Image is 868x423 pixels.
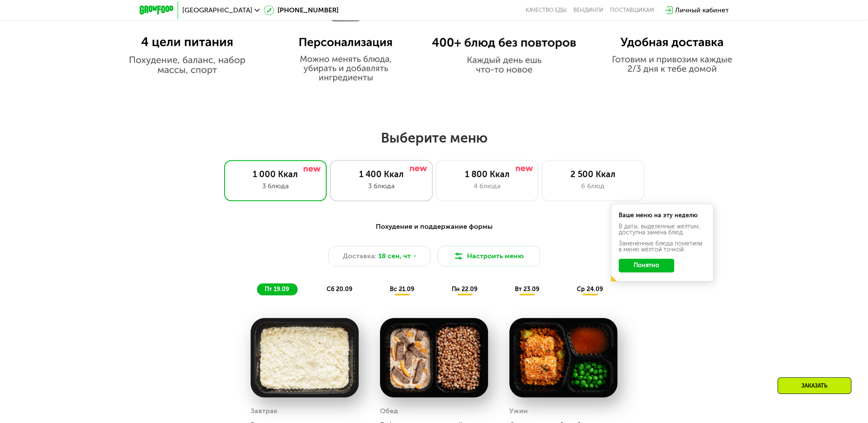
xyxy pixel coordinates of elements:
div: 6 блюд [551,181,635,191]
span: вс 21.09 [390,286,414,293]
a: [PHONE_NUMBER] [264,5,339,15]
div: 3 блюда [233,181,318,191]
div: поставщикам [610,7,654,14]
span: [GEOGRAPHIC_DATA] [182,7,252,14]
h2: Выберите меню [27,129,841,146]
span: ср 24.09 [577,286,603,293]
span: Доставка: [343,251,377,261]
div: Завтрак [251,405,278,417]
span: 18 сен, чт [378,251,411,261]
button: Настроить меню [438,246,540,266]
div: 2 500 Ккал [551,169,635,179]
button: Понятно [619,259,674,272]
div: Заказать [777,377,851,394]
div: 3 блюда [339,181,424,191]
span: вт 23.09 [515,286,539,293]
span: пт 19.09 [265,286,289,293]
span: пн 22.09 [452,286,477,293]
div: Личный кабинет [675,5,729,15]
a: Вендинги [573,7,603,14]
div: Обед [380,405,398,417]
div: В даты, выделенные желтым, доступна замена блюд. [619,224,706,236]
div: 4 блюда [445,181,529,191]
div: 1 000 Ккал [233,169,318,179]
div: Похудение и поддержание формы [181,222,687,232]
div: 1 800 Ккал [445,169,529,179]
div: Заменённые блюда пометили в меню жёлтой точкой. [619,241,706,253]
div: Ваше меню на эту неделю [619,213,706,219]
span: сб 20.09 [327,286,352,293]
div: 1 400 Ккал [339,169,424,179]
div: Ужин [509,405,528,417]
a: Качество еды [526,7,567,14]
